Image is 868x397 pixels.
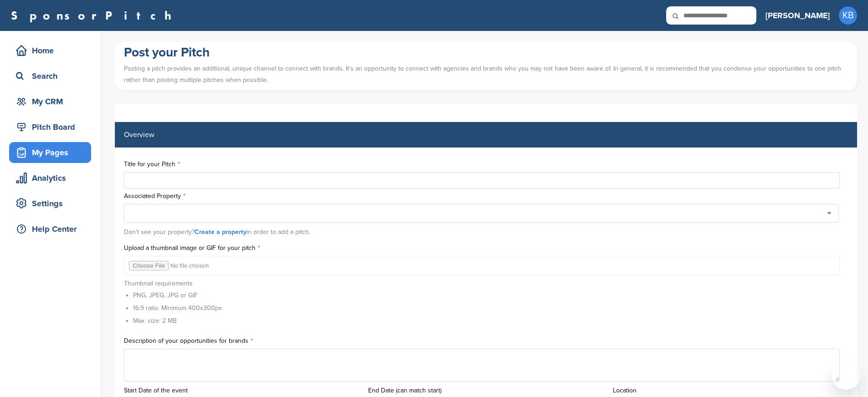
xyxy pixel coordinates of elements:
div: Don't see your property? in order to add a pitch. [124,224,848,240]
div: Thumbnail requirements [124,280,222,329]
div: Search [14,68,91,84]
a: Settings [9,193,91,214]
div: Home [14,42,91,59]
label: Location [613,387,848,394]
div: Help Center [14,221,91,237]
span: KB [839,6,857,25]
a: Search [9,66,91,87]
a: My Pages [9,142,91,163]
a: [PERSON_NAME] [765,5,830,25]
label: Description of your opportunities for brands [124,338,848,344]
div: Pitch Board [14,119,91,135]
div: My CRM [14,93,91,110]
label: Overview [124,131,154,138]
a: Analytics [9,168,91,188]
a: My CRM [9,91,91,112]
label: End Date (can match start) [368,387,603,394]
h1: Post your Pitch [124,44,848,61]
h3: [PERSON_NAME] [765,9,830,22]
label: Associated Property [124,193,848,199]
div: My Pages [14,144,91,161]
li: Max. size: 2 MB [133,316,222,326]
label: Start Date of the event [124,387,359,394]
a: Pitch Board [9,117,91,137]
li: 16:9 ratio. Minimum 400x300px [133,303,222,313]
a: Home [9,40,91,61]
label: Title for your Pitch [124,161,848,168]
a: Help Center [9,219,91,239]
div: Settings [14,195,91,212]
div: Analytics [14,170,91,186]
label: Upload a thumbnail image or GIF for your pitch [124,245,848,251]
iframe: Button to launch messaging window [832,361,861,390]
a: SponsorPitch [11,10,177,21]
a: Create a property [195,228,247,236]
li: PNG, JPEG, JPG or GIF [133,290,222,300]
p: Posting a pitch provides an additional, unique channel to connect with brands. It’s an opportunit... [124,61,848,88]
